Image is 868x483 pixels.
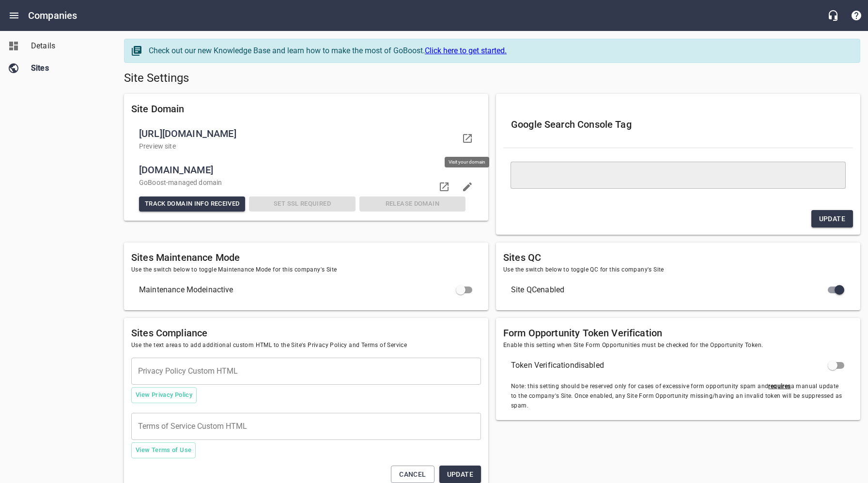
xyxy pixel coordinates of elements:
button: View Privacy Policy [131,387,197,403]
span: Maintenance Mode inactive [139,284,458,296]
span: Site QC enabled [511,284,830,296]
h6: Sites Maintenance Mode [131,250,481,265]
h6: Sites Compliance [131,325,481,341]
span: Enable this setting when Site Form Opportunities must be checked for the Opportunity Token. [503,341,853,350]
span: Details [31,40,105,52]
h5: Site Settings [124,71,860,86]
span: Cancel [399,468,426,481]
button: Live Chat [821,4,845,27]
h6: Site Domain [131,101,481,117]
span: Update [447,468,473,481]
span: View Privacy Policy [136,390,192,401]
span: View Terms of Use [136,445,191,456]
span: Use the switch below to toggle Maintenance Mode for this company's Site [131,265,481,275]
h6: Companies [28,8,77,23]
button: Update [811,210,853,228]
span: Track Domain Info Received [143,198,241,210]
button: View Terms of Use [131,442,196,458]
u: requires [768,383,790,390]
div: Check out our new Knowledge Base and learn how to make the most of GoBoost. [149,45,850,57]
span: [URL][DOMAIN_NAME] [139,126,458,141]
p: Preview site [139,141,458,151]
span: Use the text areas to add additional custom HTML to the Site's Privacy Policy and Terms of Service [131,341,481,350]
span: Token Verification disabled [511,360,830,371]
button: Open drawer [2,4,26,27]
a: Visit domain [433,175,456,198]
span: Sites [31,62,105,74]
span: [DOMAIN_NAME] [139,162,465,178]
h6: Form Opportunity Token Verification [503,325,853,341]
button: Track Domain Info Received [139,196,245,211]
span: Update [819,213,845,225]
span: Use the switch below to toggle QC for this company's Site [503,265,853,275]
a: Click here to get started. [425,46,507,55]
h6: Sites QC [503,250,853,265]
h6: Google Search Console Tag [511,117,845,132]
button: Edit domain [456,175,479,198]
button: Support Portal [845,4,868,27]
span: Note: this setting should be reserved only for cases of excessive form opportunity spam and a man... [511,382,845,411]
div: GoBoost -managed domain [137,176,467,190]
